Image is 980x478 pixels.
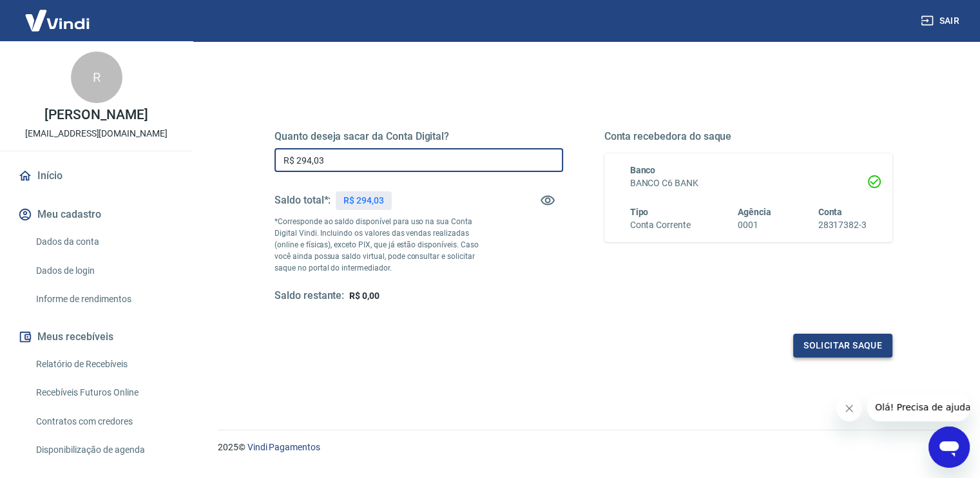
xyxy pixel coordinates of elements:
[836,396,862,421] iframe: Fechar mensagem
[738,218,771,232] h6: 0001
[630,177,867,190] h6: BANCO C6 BANK
[15,200,177,229] button: Meu cadastro
[31,286,177,312] a: Informe de rendimentos
[274,194,331,207] h5: Saldo total*:
[343,194,384,207] p: R$ 294,03
[31,379,177,406] a: Recebíveis Futuros Online
[274,289,344,303] h5: Saldo restante:
[31,229,177,255] a: Dados da conta
[218,441,949,454] p: 2025 ©
[867,393,970,421] iframe: Mensagem da empresa
[71,52,122,103] div: R
[793,334,892,358] button: Solicitar saque
[31,258,177,284] a: Dados de login
[818,218,867,232] h6: 28317382-3
[31,408,177,435] a: Contratos com credores
[44,108,148,122] p: [PERSON_NAME]
[630,165,656,175] span: Banco
[630,207,649,217] span: Tipo
[15,1,99,40] img: Vindi
[31,437,177,463] a: Disponibilização de agenda
[818,207,842,217] span: Conta
[738,207,771,217] span: Agência
[630,218,691,232] h6: Conta Corrente
[274,130,563,143] h5: Quanto deseja sacar da Conta Digital?
[918,9,965,33] button: Sair
[349,291,380,301] span: R$ 0,00
[274,216,491,274] p: *Corresponde ao saldo disponível para uso na sua Conta Digital Vindi. Incluindo os valores das ve...
[15,323,177,351] button: Meus recebíveis
[25,127,168,140] p: [EMAIL_ADDRESS][DOMAIN_NAME]
[928,426,970,468] iframe: Botão para abrir a janela de mensagens
[247,442,320,452] a: Vindi Pagamentos
[31,351,177,378] a: Relatório de Recebíveis
[604,130,893,143] h5: Conta recebedora do saque
[15,162,177,190] a: Início
[8,9,108,19] span: Olá! Precisa de ajuda?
